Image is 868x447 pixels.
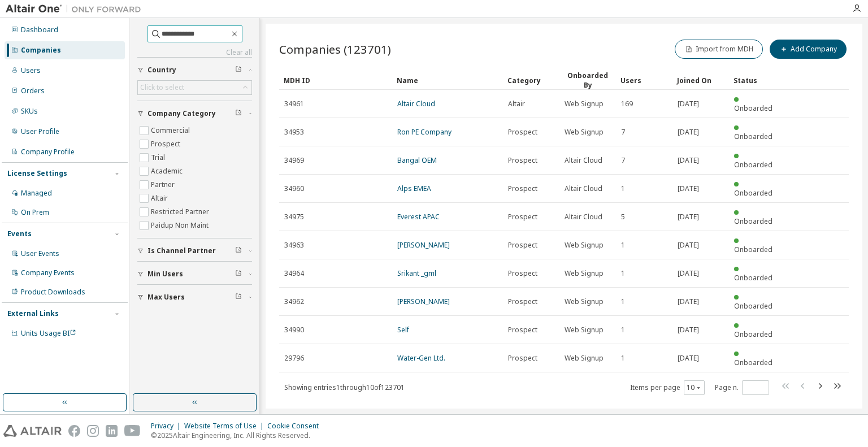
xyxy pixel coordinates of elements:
[565,297,604,306] span: Web Signup
[68,425,80,437] img: facebook.svg
[151,205,211,219] label: Restricted Partner
[137,48,252,57] a: Clear all
[678,184,699,193] span: [DATE]
[687,383,702,392] button: 10
[21,268,75,277] div: Company Events
[279,41,391,57] span: Companies (123701)
[21,66,41,75] div: Users
[397,184,431,193] a: Alps EMEA
[6,3,147,15] img: Altair One
[734,103,772,113] span: Onboarded
[565,269,604,278] span: Web Signup
[508,241,537,250] span: Prospect
[284,297,304,306] span: 34962
[7,309,59,318] div: External Links
[235,109,242,118] span: Clear filter
[770,40,847,59] button: Add Company
[678,326,699,335] span: [DATE]
[621,326,625,335] span: 1
[151,192,170,205] label: Altair
[621,99,633,109] span: 169
[397,99,435,109] a: Altair Cloud
[87,425,99,437] img: instagram.svg
[140,83,184,92] div: Click to select
[507,71,555,89] div: Category
[151,164,185,178] label: Academic
[137,58,252,83] button: Country
[397,212,440,222] a: Everest APAC
[397,155,437,165] a: Bangal OEM
[151,137,183,151] label: Prospect
[147,270,183,279] span: Min Users
[21,288,85,297] div: Product Downloads
[284,212,304,222] span: 34975
[21,189,52,198] div: Managed
[678,297,699,306] span: [DATE]
[21,46,61,55] div: Companies
[620,71,668,89] div: Users
[397,127,452,137] a: Ron PE Company
[508,297,537,306] span: Prospect
[21,107,38,116] div: SKUs
[137,238,252,263] button: Is Channel Partner
[106,425,118,437] img: linkedin.svg
[147,109,216,118] span: Company Category
[284,128,304,137] span: 34953
[621,156,625,165] span: 7
[508,326,537,335] span: Prospect
[621,241,625,250] span: 1
[734,301,772,311] span: Onboarded
[508,184,537,193] span: Prospect
[675,40,763,59] button: Import from MDH
[397,325,409,335] a: Self
[3,425,62,437] img: altair_logo.svg
[678,269,699,278] span: [DATE]
[267,422,325,431] div: Cookie Consent
[621,269,625,278] span: 1
[734,358,772,367] span: Onboarded
[21,25,58,34] div: Dashboard
[678,99,699,109] span: [DATE]
[678,212,699,222] span: [DATE]
[508,128,537,137] span: Prospect
[284,156,304,165] span: 34969
[565,212,602,222] span: Altair Cloud
[21,249,59,258] div: User Events
[147,246,216,255] span: Is Channel Partner
[137,262,252,287] button: Min Users
[235,66,242,75] span: Clear filter
[734,188,772,198] span: Onboarded
[621,297,625,306] span: 1
[151,422,184,431] div: Privacy
[284,184,304,193] span: 34960
[678,354,699,363] span: [DATE]
[21,147,75,157] div: Company Profile
[21,208,49,217] div: On Prem
[151,151,167,164] label: Trial
[284,241,304,250] span: 34963
[21,328,76,338] span: Units Usage BI
[734,245,772,254] span: Onboarded
[235,293,242,302] span: Clear filter
[151,124,192,137] label: Commercial
[715,380,769,395] span: Page n.
[284,354,304,363] span: 29796
[630,380,705,395] span: Items per page
[677,71,724,89] div: Joined On
[734,329,772,339] span: Onboarded
[621,128,625,137] span: 7
[565,241,604,250] span: Web Signup
[151,178,177,192] label: Partner
[397,71,498,89] div: Name
[565,156,602,165] span: Altair Cloud
[734,216,772,226] span: Onboarded
[508,269,537,278] span: Prospect
[621,354,625,363] span: 1
[284,99,304,109] span: 34961
[21,127,59,136] div: User Profile
[678,128,699,137] span: [DATE]
[235,270,242,279] span: Clear filter
[124,425,141,437] img: youtube.svg
[678,156,699,165] span: [DATE]
[137,101,252,126] button: Company Category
